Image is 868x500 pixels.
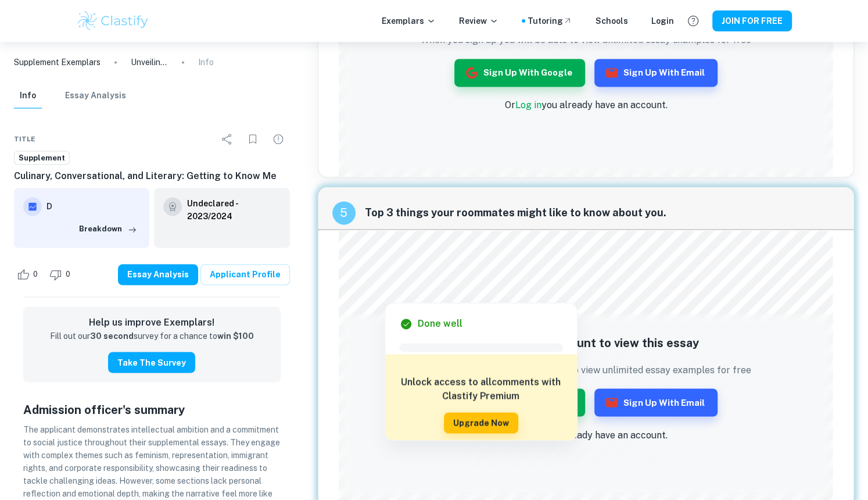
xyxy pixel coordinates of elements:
button: JOIN FOR FREE [712,10,792,31]
a: Schools [596,15,628,27]
p: Exemplars [382,15,436,27]
h5: Admission officer's summary [23,401,281,418]
h5: Create a free account to view this essay [421,334,751,351]
div: Report issue [267,127,290,151]
button: Help and Feedback [683,11,703,31]
button: Sign up with Email [594,59,718,87]
h6: Unlock access to all comments with Clastify Premium [391,375,571,403]
a: Undeclared - 2023/2024 [186,197,280,223]
span: Title [14,134,35,144]
p: Fill out our survey for a chance to [50,330,254,342]
div: Bookmark [241,127,264,151]
h6: Culinary, Conversational, and Literary: Getting to Know Me [14,169,290,183]
button: Breakdown [76,220,140,238]
a: Supplement Exemplars [14,56,101,69]
a: Supplement [14,151,70,165]
div: Like [14,265,44,284]
span: 0 [59,269,77,280]
span: Top 3 things your roommates might like to know about you. [365,205,840,221]
button: Essay Analysis [65,83,126,109]
button: Info [14,83,42,109]
button: Sign up with Email [594,388,718,416]
p: Or you already have an account. [421,428,751,442]
a: Login [651,15,674,27]
strong: win $100 [217,331,254,340]
a: Applicant Profile [200,264,290,285]
strong: 30 second [90,331,134,340]
div: recipe [332,201,356,224]
p: Unveiling Gendered Beliefs in Literature [131,56,168,69]
h6: Done well [418,317,462,331]
a: Tutoring [528,15,572,27]
span: Supplement [15,152,69,164]
button: Take the Survey [108,352,195,373]
p: Or you already have an account. [421,98,751,112]
p: When you sign up you will be able to view unlimited essay examples for free [421,363,751,377]
button: Sign up with Google [454,59,585,87]
a: Log in [515,99,541,110]
img: Clastify logo [76,9,150,33]
h6: D [46,200,140,213]
span: 0 [27,269,44,280]
h6: Help us improve Exemplars! [33,316,271,330]
div: Dislike [46,265,77,284]
div: Share [216,127,239,151]
button: Upgrade Now [444,412,518,433]
p: Review [459,15,498,27]
p: Info [198,56,214,69]
button: Essay Analysis [118,264,198,285]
